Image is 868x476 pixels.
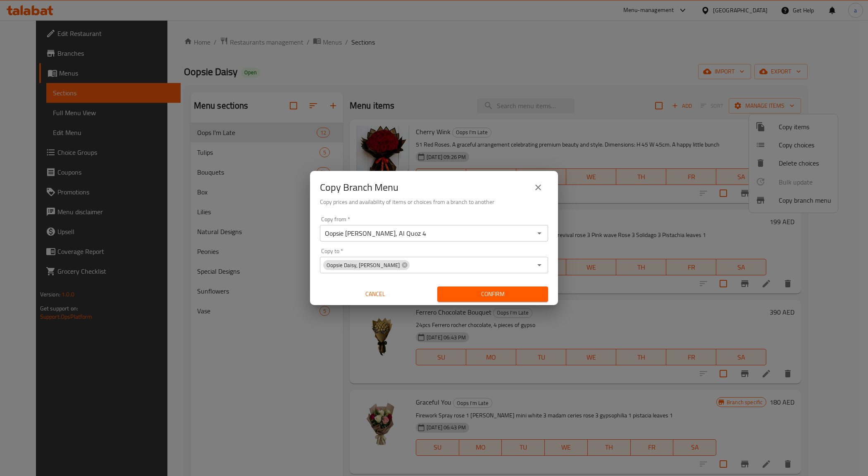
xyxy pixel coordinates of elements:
[437,287,548,302] button: Confirm
[320,181,398,194] h2: Copy Branch Menu
[528,178,548,197] button: close
[323,261,403,269] span: Oopsie Daisy, [PERSON_NAME]
[323,289,427,299] span: Cancel
[534,259,545,271] button: Open
[320,197,548,206] h6: Copy prices and availability of items or choices from a branch to another
[534,227,545,239] button: Open
[323,260,410,270] div: Oopsie Daisy, [PERSON_NAME]
[444,289,541,299] span: Confirm
[320,287,431,302] button: Cancel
